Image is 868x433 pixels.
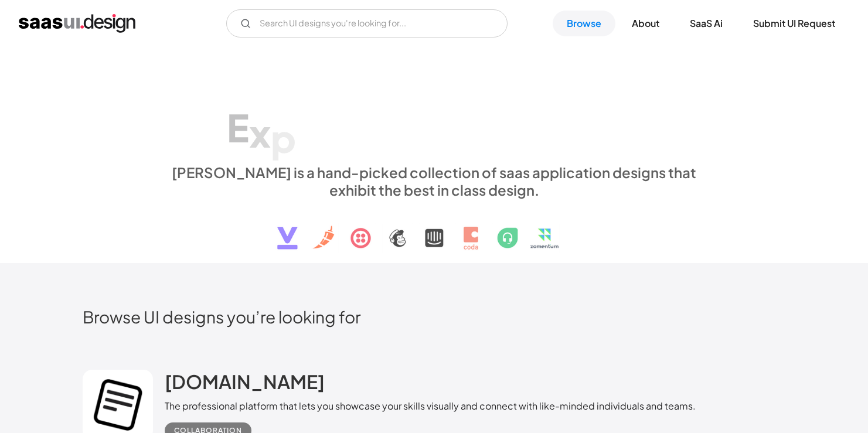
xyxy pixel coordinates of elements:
img: text, icon, saas logo [257,199,612,260]
div: [PERSON_NAME] is a hand-picked collection of saas application designs that exhibit the best in cl... [165,163,704,199]
div: x [249,110,271,155]
a: Browse [553,11,615,36]
h2: Browse UI designs you’re looking for [83,306,786,327]
a: home [19,14,135,33]
a: SaaS Ai [676,11,737,36]
input: Search UI designs you're looking for... [226,9,508,37]
div: p [271,115,296,161]
a: Submit UI Request [739,11,849,36]
div: E [227,105,249,150]
a: [DOMAIN_NAME] [165,370,325,399]
h1: Explore SaaS UI design patterns & interactions. [165,62,704,152]
div: The professional platform that lets you showcase your skills visually and connect with like-minde... [165,399,696,413]
form: Email Form [226,9,508,37]
a: About [618,11,673,36]
h2: [DOMAIN_NAME] [165,370,325,393]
